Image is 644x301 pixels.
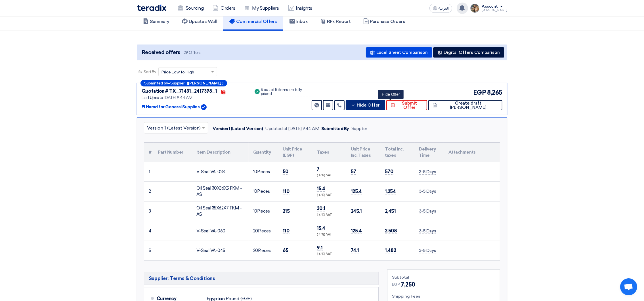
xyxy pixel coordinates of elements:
span: 15.4 [317,225,325,231]
div: (14 %) VAT [317,173,342,178]
div: Oil Seal 30X36X5 FKM - AS [196,185,244,198]
th: # [144,143,153,162]
span: Received offers [142,49,180,56]
div: V-Seal VA-060 [196,228,244,234]
span: 110 [283,228,290,234]
span: 50 [283,169,288,175]
span: 30.1 [317,205,325,211]
th: Item Description [192,143,249,162]
p: El Hamd for General Supplies [142,104,200,111]
th: Attachments [444,143,500,162]
span: Price Low to High [161,69,194,75]
div: 5 out of 5 items are fully priced [261,88,311,96]
span: 2,451 [385,208,396,214]
div: Hide Offer [378,90,404,99]
span: 570 [385,169,393,175]
div: Version 1 (Latest Version) [213,126,263,132]
a: Purchase Orders [357,12,412,31]
span: 215 [283,208,290,214]
td: Pieces [249,201,278,221]
td: Pieces [249,181,278,201]
td: 1 [144,162,153,182]
button: Excel Sheet Comparison [366,47,432,58]
a: Insights [284,2,317,14]
span: EGP [473,88,486,97]
td: 3 [144,201,153,221]
h5: Inbox [290,19,308,24]
span: 3-5 Days [419,209,436,214]
div: (14 %) VAT [317,252,342,257]
span: Sort By [144,69,156,75]
div: Shipping Fees [392,293,495,299]
span: Last Update [142,95,163,100]
span: 125.4 [351,228,362,234]
span: 8,265 [487,88,502,97]
span: 3-5 Days [419,228,436,234]
a: Orders [208,2,240,14]
span: 125.4 [351,188,362,194]
span: 15.4 [317,186,325,192]
span: Hide Offer [357,103,380,107]
span: 3-5 Days [419,248,436,253]
td: 2 [144,181,153,201]
span: 10 [253,169,257,174]
a: Summary [137,12,176,31]
button: Hide Offer [346,100,385,110]
h5: Commercial Offers [229,19,277,24]
span: 65 [283,247,288,253]
th: Unit Price Inc. Taxes [346,143,380,162]
button: Create draft [PERSON_NAME] [428,100,502,110]
div: V-Seal VA-045 [196,247,244,254]
span: 29 Offers [184,50,201,55]
button: Digital Offers Comparison [433,47,504,58]
span: EGP [392,281,400,287]
div: – [140,80,227,86]
h5: RFx Report [320,19,351,24]
span: 10 [253,209,257,214]
td: Pieces [249,241,278,260]
div: Account [482,4,498,9]
a: Commercial Offers [223,12,283,31]
span: Submit Offer [397,101,423,110]
th: Quantity [249,143,278,162]
a: Updates Wall [176,12,223,31]
div: (14 %) VAT [317,193,342,198]
a: RFx Report [314,12,357,31]
span: [DATE] 9:44 AM [164,95,192,100]
th: Unit Price (EGP) [278,143,312,162]
td: 4 [144,221,153,241]
th: Total Inc. taxes [380,143,414,162]
span: 3-5 Days [419,169,436,175]
span: العربية [439,7,449,10]
b: ([PERSON_NAME] ) [187,81,223,85]
span: 3-5 Days [419,189,436,194]
div: Updated at [DATE] 9:44 AM [265,126,319,132]
span: 9.1 [317,245,323,251]
th: Delivery Time [414,143,444,162]
button: Submit Offer [386,100,427,110]
td: Pieces [249,221,278,241]
a: Inbox [283,12,314,31]
a: Sourcing [173,2,208,14]
span: 20 [253,248,258,253]
div: V-Seal VA-028 [196,169,244,175]
span: 10 [253,189,257,194]
h5: Summary [143,19,169,24]
h5: Supplier: Terms & Conditions [144,272,379,285]
span: 110 [283,188,290,194]
span: 7,250 [401,280,415,289]
span: 1,254 [385,188,396,194]
div: Submitted By [322,126,349,132]
div: Subtotal [392,274,495,280]
div: (14 %) VAT [317,232,342,237]
h5: Updates Wall [182,19,217,24]
div: Supplier [351,126,367,132]
span: 7 [317,166,320,172]
button: العربية [429,4,452,13]
img: Verified Account [201,104,207,110]
span: 245.1 [351,208,362,214]
span: Create draft [PERSON_NAME] [439,101,498,110]
a: My Suppliers [240,2,283,14]
span: 20 [253,228,258,234]
h5: Purchase Orders [363,19,405,24]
